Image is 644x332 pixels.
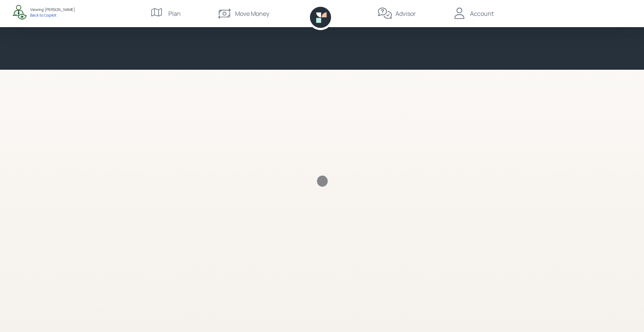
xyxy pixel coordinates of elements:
div: Viewing: [PERSON_NAME] [30,7,75,12]
div: Plan [168,9,181,18]
div: Account [470,9,494,18]
img: Retirable loading [313,172,331,190]
div: Move Money [235,9,269,18]
div: Back to Copilot [30,12,75,18]
div: Advisor [395,9,416,18]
